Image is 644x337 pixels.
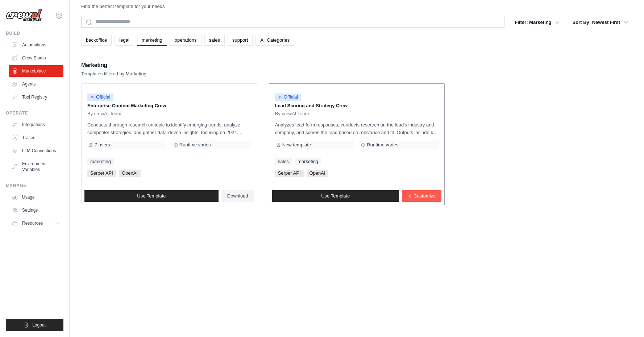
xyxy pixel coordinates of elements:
[81,60,146,70] h2: Marketing
[119,170,141,177] span: OpenAI
[367,142,398,148] span: Runtime varies
[6,319,63,331] button: Logout
[307,170,328,177] span: OpenAI
[22,220,43,226] span: Resources
[87,121,251,136] p: Conducts thorough research on topic to identify emerging trends, analyze competitor strategies, a...
[221,190,254,202] a: Download
[9,191,63,203] a: Usage
[275,93,301,101] span: Official
[87,93,113,101] span: Official
[81,70,146,78] p: Templates filtered by Marketing
[115,35,134,46] a: legal
[137,193,166,199] span: Use Template
[204,35,225,46] a: sales
[32,322,46,328] span: Logout
[137,35,167,46] a: marketing
[6,110,63,116] div: Operate
[87,111,121,117] span: By crewAI Team
[227,193,248,199] span: Download
[272,190,399,202] a: Use Template
[275,111,309,117] span: By crewAI Team
[9,132,63,143] a: Traces
[87,170,116,177] span: Serper API
[9,52,63,64] a: Crew Studio
[6,8,42,22] img: Logo
[81,3,165,10] p: Find the perfect template for your needs
[95,142,110,148] span: 7 users
[321,193,350,199] span: Use Template
[275,121,439,136] p: Analyzes lead form responses, conducts research on the lead's industry and company, and scores th...
[9,91,63,103] a: Tool Registry
[84,190,219,202] a: Use Template
[255,35,294,46] a: All Categories
[295,158,321,165] a: marketing
[510,16,564,29] button: Filter: Marketing
[9,119,63,130] a: Integrations
[81,35,112,46] a: backoffice
[9,145,63,157] a: LLM Connections
[228,35,253,46] a: support
[87,158,114,165] a: marketing
[282,142,311,148] span: New template
[9,78,63,90] a: Agents
[275,170,304,177] span: Serper API
[568,16,632,29] button: Sort By: Newest First
[9,217,63,229] button: Resources
[87,102,251,109] p: Enterprise Content Marketing Crew
[6,183,63,188] div: Manage
[9,158,63,175] a: Environment Variables
[402,190,441,202] a: Customize
[6,30,63,36] div: Build
[9,204,63,216] a: Settings
[275,158,292,165] a: sales
[9,65,63,77] a: Marketplace
[414,193,436,199] span: Customize
[170,35,201,46] a: operations
[9,39,63,51] a: Automations
[179,142,211,148] span: Runtime varies
[275,102,439,109] p: Lead Scoring and Strategy Crew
